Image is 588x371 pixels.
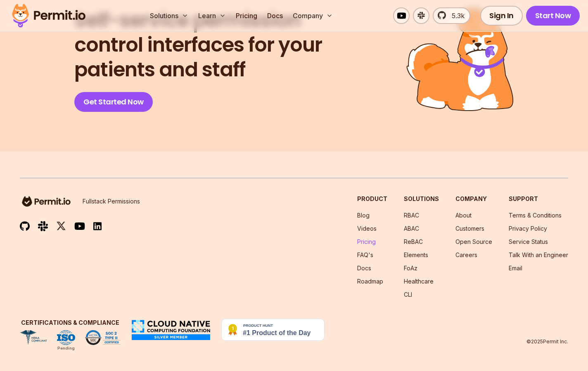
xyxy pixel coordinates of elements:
a: FAQ's [357,251,373,258]
h3: Support [509,195,568,203]
a: Talk With an Engineer [509,251,568,258]
img: linkedin [93,222,102,231]
a: Pricing [232,7,261,24]
img: twitter [56,221,66,231]
a: Service Status [509,238,548,245]
a: Careers [455,251,477,258]
a: ReBAC [404,238,423,245]
h3: Company [455,195,492,203]
h3: Certifications & Compliance [20,319,121,327]
a: CLI [404,291,412,298]
a: Docs [264,7,286,24]
img: youtube [74,221,85,231]
a: Email [509,265,522,272]
img: SOC [85,330,121,345]
a: Blog [357,212,370,219]
button: Solutions [147,7,192,24]
img: github [20,221,30,232]
img: ISO [57,330,75,345]
h3: Product [357,195,387,203]
a: Healthcare [404,278,434,285]
a: Privacy Policy [509,225,547,232]
button: Company [289,7,336,24]
a: Start Now [526,6,580,26]
a: Videos [357,225,377,232]
a: Roadmap [357,278,383,285]
a: Elements [404,251,428,258]
div: Pending [57,345,75,352]
h2: Self-service permission control interfaces for your [74,8,339,82]
a: Docs [357,265,371,272]
a: Open Source [455,238,492,245]
img: slack [38,220,48,232]
p: © 2025 Permit Inc. [526,338,568,345]
h3: Solutions [404,195,439,203]
a: Customers [455,225,484,232]
p: Fullstack Permissions [83,197,140,206]
a: ABAC [404,225,419,232]
a: RBAC [404,212,419,219]
a: About [455,212,472,219]
a: Sign In [480,6,523,26]
span: 5.3k [447,11,465,21]
a: Terms & Conditions [509,212,562,219]
button: Learn [195,7,229,24]
img: Permit.io - Never build permissions again | Product Hunt [221,319,325,341]
img: Permit logo [8,2,89,30]
a: 5.3k [433,7,470,24]
img: logo [20,195,73,208]
a: Get Started Now [74,92,153,112]
span: patients and staff [74,57,339,82]
a: Pricing [357,238,376,245]
a: FoAz [404,265,417,272]
img: HIPAA [20,330,47,345]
